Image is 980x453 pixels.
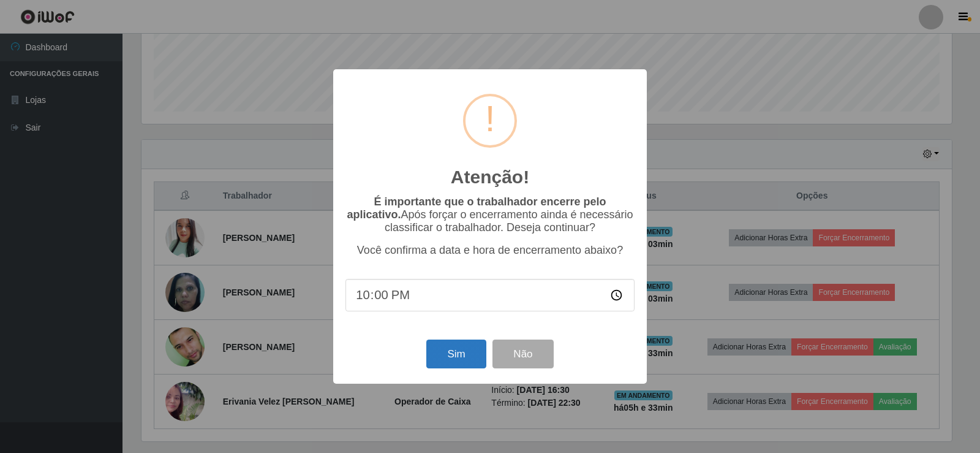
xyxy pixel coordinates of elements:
button: Não [492,340,553,368]
h2: Atenção! [451,166,529,188]
button: Sim [426,340,486,368]
b: É importante que o trabalhador encerre pelo aplicativo. [347,196,606,221]
p: Após forçar o encerramento ainda é necessário classificar o trabalhador. Deseja continuar? [345,196,635,234]
p: Você confirma a data e hora de encerramento abaixo? [345,244,635,257]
